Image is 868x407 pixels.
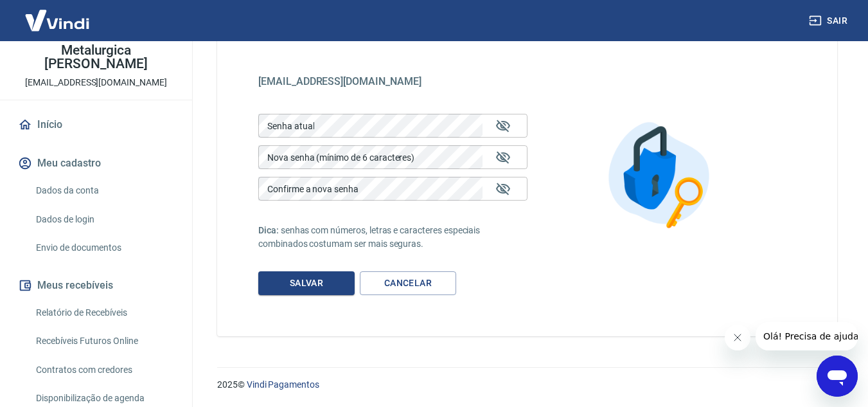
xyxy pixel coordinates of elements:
[258,271,355,295] button: Salvar
[258,224,527,251] p: senhas com números, letras e caracteres especiais combinados costumam ser mais seguras.
[806,9,853,33] button: Sair
[15,271,177,300] button: Meus recebíveis
[25,76,167,89] p: [EMAIL_ADDRESS][DOMAIN_NAME]
[360,271,456,295] a: Cancelar
[756,322,858,350] iframe: Mensagem da empresa
[247,379,319,390] a: Vindi Pagamentos
[15,149,177,177] button: Meu cadastro
[15,111,177,139] a: Início
[488,142,518,173] button: Mostrar/esconder senha
[8,9,108,19] span: Olá! Precisa de ajuda?
[31,328,177,354] a: Recebíveis Futuros Online
[31,300,177,326] a: Relatório de Recebíveis
[31,357,177,383] a: Contratos com credores
[725,325,750,350] iframe: Fechar mensagem
[488,174,518,204] button: Mostrar/esconder senha
[258,75,421,87] span: [EMAIL_ADDRESS][DOMAIN_NAME]
[217,378,837,392] p: 2025 ©
[258,225,281,235] span: Dica:
[31,206,177,233] a: Dados de login
[594,107,729,242] img: Alterar senha
[488,111,518,141] button: Mostrar/esconder senha
[10,44,182,71] p: Metalurgica [PERSON_NAME]
[15,1,99,40] img: Vindi
[31,177,177,204] a: Dados da conta
[817,356,858,397] iframe: Botão para abrir a janela de mensagens
[31,235,177,261] a: Envio de documentos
